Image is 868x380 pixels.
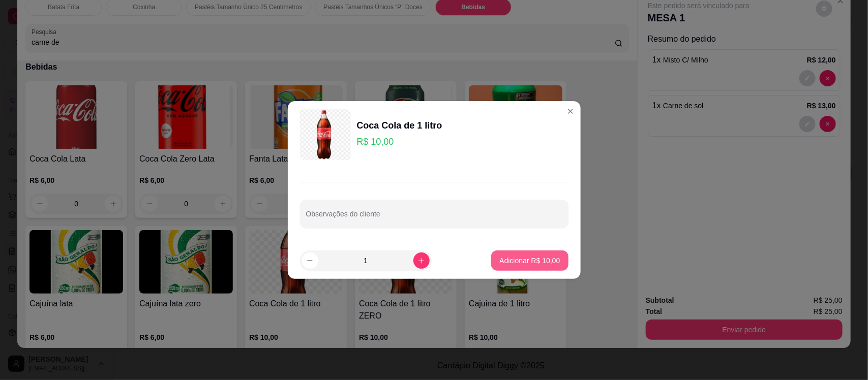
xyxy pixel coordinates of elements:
[499,256,560,266] p: Adicionar R$ 10,00
[413,252,430,269] button: increase-product-quantity
[300,109,351,160] img: product-image
[357,118,442,133] div: Coca Cola de 1 litro
[357,135,442,149] p: R$ 10,00
[562,103,579,119] button: Close
[306,213,562,223] input: Observações do cliente
[302,252,318,269] button: decrease-product-quantity
[491,250,568,271] button: Adicionar R$ 10,00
